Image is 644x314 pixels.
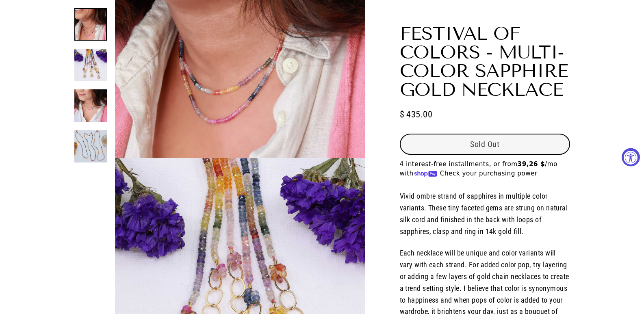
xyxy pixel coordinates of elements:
button: Accessibility Widget, click to open [622,148,640,166]
button: Sold Out [400,134,570,155]
span: Vivid ombre strand of sapphires in multiple color variants. These tiny faceted gems are strung on... [400,192,568,235]
img: Festival of Colors - Multi-Color Sapphire Gold Necklace detail image | Breathe Autumn Rain Artisa... [74,49,107,81]
img: Festival of Colors - Multi-Color Sapphire Gold Necklace alt image | Breathe Autumn Rain Artisan J... [74,130,107,162]
h1: Festival of Colors - Multi-Color Sapphire Gold Necklace [400,24,570,99]
span: $ 435.00 [400,107,433,121]
span: Sold Out [470,139,499,149]
img: Festival of Colors - Multi-Color Sapphire Gold Necklace life style layering image | Breathe Autum... [74,89,107,122]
